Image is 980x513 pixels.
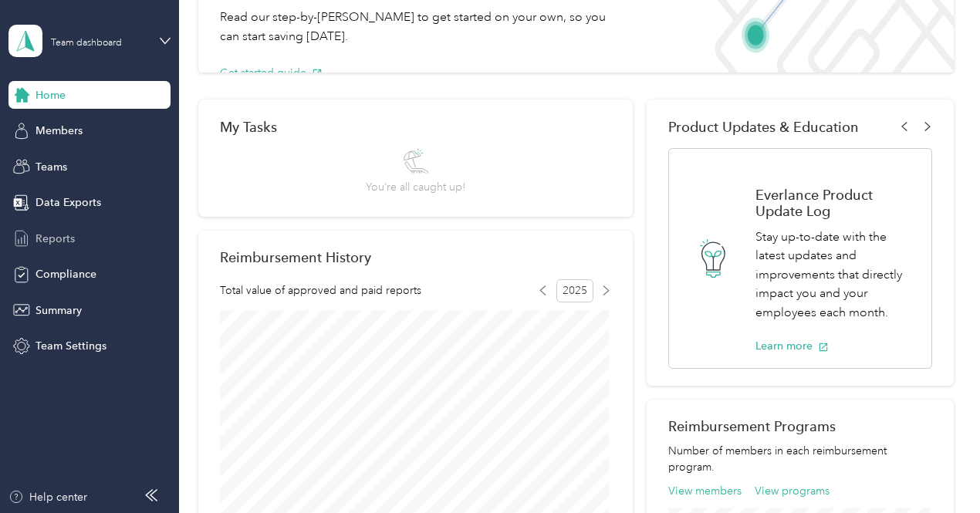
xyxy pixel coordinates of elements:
span: Compliance [35,266,96,282]
span: Summary [35,302,82,319]
p: Number of members in each reimbursement program. [668,443,932,475]
button: View programs [755,483,830,499]
button: Learn more [755,338,829,354]
span: Team Settings [35,338,106,354]
iframe: Everlance-gr Chat Button Frame [894,427,980,513]
button: Get started guide [220,65,323,81]
span: Data Exports [35,194,101,211]
h2: Reimbursement Programs [668,418,932,434]
span: Members [35,123,83,139]
span: Reports [35,231,75,247]
p: Stay up-to-date with the latest updates and improvements that directly impact you and your employ... [755,228,915,322]
span: Total value of approved and paid reports [220,282,421,299]
span: Home [35,87,66,103]
span: Product Updates & Education [668,119,859,135]
div: Team dashboard [51,39,122,48]
span: 2025 [556,279,593,302]
button: Help center [8,489,87,505]
span: Teams [35,159,67,175]
p: Read our step-by-[PERSON_NAME] to get started on your own, so you can start saving [DATE]. [220,8,623,46]
button: View members [668,483,742,499]
div: My Tasks [220,119,612,135]
span: You’re all caught up! [366,179,465,195]
h1: Everlance Product Update Log [755,187,915,219]
h2: Reimbursement History [220,249,371,265]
